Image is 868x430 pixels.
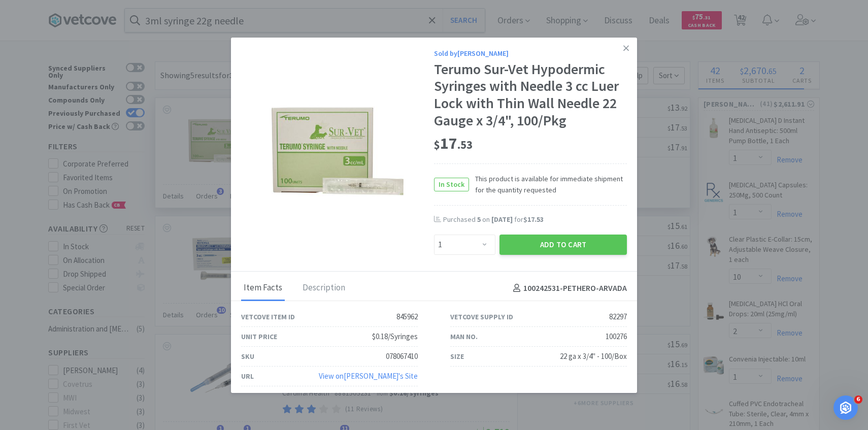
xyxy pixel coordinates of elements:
[606,330,627,343] div: 100276
[434,61,627,129] div: Terumo Sur-Vet Hypodermic Syringes with Needle 3 cc Luer Lock with Thin Wall Needle 22 Gauge x 3/...
[300,276,348,301] div: Description
[396,311,418,323] div: 845962
[319,371,418,381] a: View on[PERSON_NAME]'s Site
[609,311,627,323] div: 82297
[450,351,464,362] div: Size
[450,331,478,342] div: Man No.
[372,330,418,343] div: $0.18/Syringes
[833,395,858,420] iframe: Intercom live chat
[450,311,513,322] div: Vetcove Supply ID
[434,133,473,153] span: 17
[386,350,418,362] div: 078067410
[499,235,627,255] button: Add to Cart
[241,311,295,322] div: Vetcove Item ID
[477,215,481,224] span: 5
[241,276,285,301] div: Item Facts
[272,85,404,217] img: fdf4f13b47cf413a88a54674b50eaff9_82297.jpeg
[457,138,473,152] span: . 53
[435,178,469,191] span: In Stock
[434,138,440,152] span: $
[560,350,627,362] div: 22 ga x 3/4" - 100/Box
[241,331,277,342] div: Unit Price
[443,215,627,225] div: Purchased on for
[854,395,862,404] span: 6
[509,282,627,295] h4: 100242531 - PETHERO-ARVADA
[241,371,254,382] div: URL
[469,173,627,196] span: This product is available for immediate shipment for the quantity requested
[523,215,544,224] span: $17.53
[241,351,254,362] div: SKU
[491,215,513,224] span: [DATE]
[434,48,627,59] div: Sold by [PERSON_NAME]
